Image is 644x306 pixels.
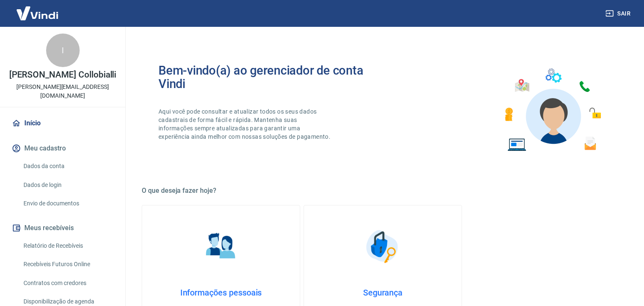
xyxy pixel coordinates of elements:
[497,64,607,156] img: Imagem de um avatar masculino com diversos icones exemplificando as funcionalidades do gerenciado...
[10,139,115,158] button: Meu cadastro
[20,195,115,212] a: Envio de documentos
[20,256,115,273] a: Recebíveis Futuros Online
[10,0,65,26] img: Vindi
[20,275,115,292] a: Contratos com credores
[46,34,80,67] div: I
[7,83,119,100] p: [PERSON_NAME][EMAIL_ADDRESS][DOMAIN_NAME]
[10,219,115,237] button: Meus recebíveis
[158,107,332,141] p: Aqui você pode consultar e atualizar todos os seus dados cadastrais de forma fácil e rápida. Mant...
[200,226,242,267] img: Informações pessoais
[10,114,115,132] a: Início
[158,64,383,91] h2: Bem-vindo(a) ao gerenciador de conta Vindi
[362,226,404,267] img: Segurança
[9,70,117,79] p: [PERSON_NAME] Collobialli
[142,187,624,195] h5: O que deseja fazer hoje?
[20,176,115,194] a: Dados de login
[156,288,286,298] h4: Informações pessoais
[20,237,115,254] a: Relatório de Recebíveis
[604,6,634,21] button: Sair
[317,288,448,298] h4: Segurança
[20,158,115,175] a: Dados da conta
